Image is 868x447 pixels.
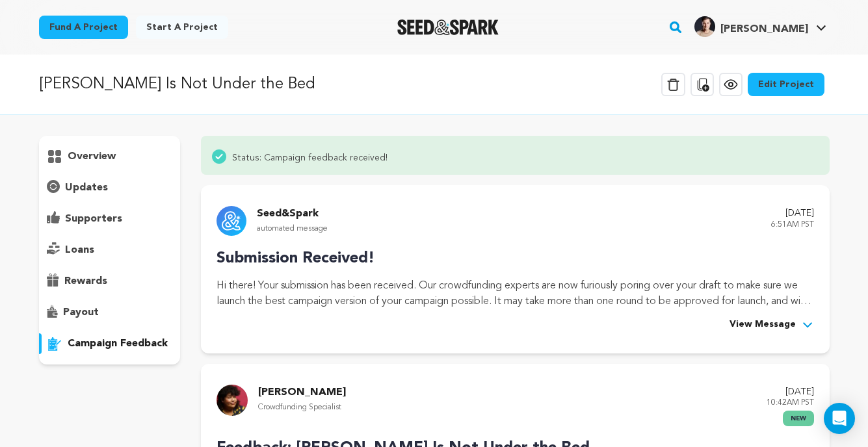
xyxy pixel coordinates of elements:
[217,278,813,309] p: Hi there! Your submission has been received. Our crowdfunding experts are now furiously poring ov...
[68,149,116,164] p: overview
[397,19,499,35] a: Seed&Spark Homepage
[217,247,813,270] p: Submission Received!
[217,385,248,416] img: 9732bf93d350c959.jpg
[64,274,107,289] p: rewards
[730,317,796,333] span: View Message
[65,180,108,196] p: updates
[771,206,814,222] p: [DATE]
[692,14,829,41] span: Vince G.'s Profile
[39,146,181,167] button: overview
[692,14,829,37] a: Vince G.'s Profile
[694,16,715,37] img: 900793b11b940c13.jpg
[824,403,855,434] div: Open Intercom Messenger
[39,271,181,292] button: rewards
[397,19,499,35] img: Seed&Spark Logo Dark Mode
[39,177,181,198] button: updates
[39,73,315,96] p: [PERSON_NAME] Is Not Under the Bed
[39,302,181,323] button: payout
[748,73,824,96] a: Edit Project
[39,333,181,354] button: campaign feedback
[258,400,346,415] p: Crowdfunding Specialist
[39,209,181,229] button: supporters
[730,317,814,333] button: View Message
[65,242,94,258] p: loans
[767,385,814,400] p: [DATE]
[694,16,808,37] div: Vince G.'s Profile
[68,336,168,351] p: campaign feedback
[720,24,808,34] span: [PERSON_NAME]
[783,411,814,426] span: new
[257,222,328,236] p: automated message
[136,16,228,39] a: Start a project
[258,385,346,400] p: [PERSON_NAME]
[232,149,388,164] span: Status: Campaign feedback received!
[65,211,122,227] p: supporters
[63,305,99,320] p: payout
[771,218,814,233] p: 6:51AM PST
[39,240,181,261] button: loans
[257,206,328,222] p: Seed&Spark
[39,16,128,39] a: Fund a project
[767,396,814,411] p: 10:42AM PST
